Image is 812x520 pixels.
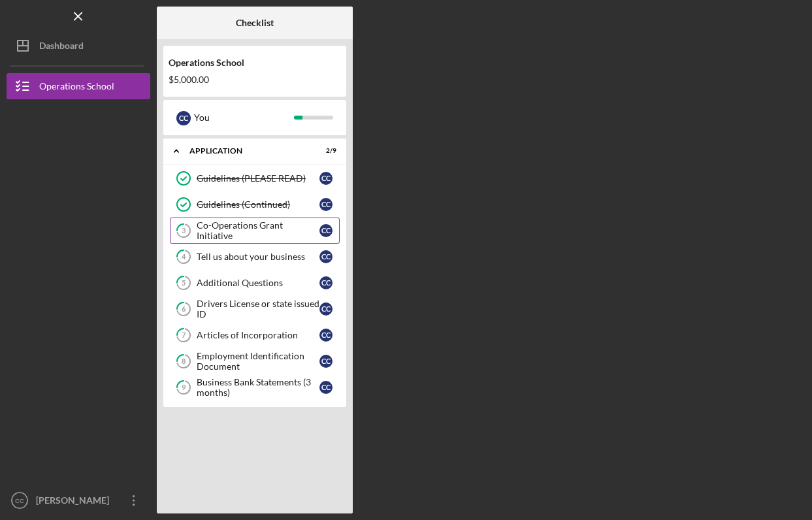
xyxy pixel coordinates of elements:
[197,173,319,184] div: Guidelines (PLEASE READ)
[197,330,319,340] div: Articles of Incorporation
[7,33,150,59] button: Dashboard
[170,270,340,296] a: 5Additional QuestionsCC
[197,351,319,372] div: Employment Identification Document
[39,73,114,103] div: Operations School
[170,322,340,348] a: 7Articles of IncorporationCC
[170,165,340,191] a: Guidelines (PLEASE READ)CC
[169,74,341,85] div: $5,000.00
[7,487,150,513] button: CC[PERSON_NAME]
[197,252,319,262] div: Tell us about your business
[319,224,333,237] div: C C
[319,276,333,289] div: C C
[236,18,274,28] b: Checklist
[170,348,340,374] a: 8Employment Identification DocumentCC
[169,57,341,68] div: Operations School
[197,199,319,210] div: Guidelines (Continued)
[319,329,333,342] div: C C
[170,244,340,270] a: 4Tell us about your businessCC
[182,383,186,392] tspan: 9
[182,253,186,261] tspan: 4
[39,33,84,62] div: Dashboard
[319,250,333,263] div: C C
[182,305,186,314] tspan: 6
[170,218,340,244] a: 3Co-Operations Grant InitiativeCC
[319,198,333,211] div: C C
[33,487,118,517] div: [PERSON_NAME]
[197,278,319,288] div: Additional Questions
[182,357,186,366] tspan: 8
[194,106,294,129] div: You
[182,227,186,235] tspan: 3
[197,220,319,241] div: Co-Operations Grant Initiative
[176,111,191,125] div: C C
[182,279,186,287] tspan: 5
[197,299,319,319] div: Drivers License or state issued ID
[319,172,333,185] div: C C
[170,191,340,218] a: Guidelines (Continued)CC
[170,374,340,400] a: 9Business Bank Statements (3 months)CC
[313,147,336,155] div: 2 / 9
[170,296,340,322] a: 6Drivers License or state issued IDCC
[182,331,186,340] tspan: 7
[197,377,319,398] div: Business Bank Statements (3 months)
[319,302,333,316] div: C C
[319,355,333,368] div: C C
[319,381,333,394] div: C C
[189,147,304,155] div: Application
[7,73,150,99] button: Operations School
[15,497,24,504] text: CC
